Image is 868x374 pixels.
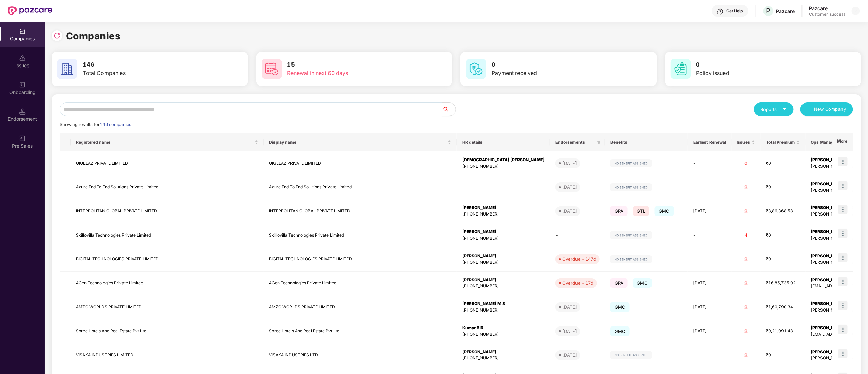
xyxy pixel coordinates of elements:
span: GMC [610,302,630,312]
td: - [688,151,732,175]
div: [PHONE_NUMBER] [462,235,545,242]
img: svg+xml;base64,PHN2ZyBpZD0iQ29tcGFuaWVzIiB4bWxucz0iaHR0cDovL3d3dy53My5vcmcvMjAwMC9zdmciIHdpZHRoPS... [19,28,26,35]
div: 0 [737,208,755,214]
img: svg+xml;base64,PHN2ZyB4bWxucz0iaHR0cDovL3d3dy53My5vcmcvMjAwMC9zdmciIHdpZHRoPSIxMjIiIGhlaWdodD0iMj... [610,351,652,359]
div: 4 [737,232,755,239]
span: plus [807,107,812,112]
div: ₹0 [766,184,800,190]
td: 4Gen Technologies Private Limited [264,272,457,296]
td: BIGITAL TECHNOLOGIES PRIVATE LIMITED [264,247,457,272]
img: svg+xml;base64,PHN2ZyB4bWxucz0iaHR0cDovL3d3dy53My5vcmcvMjAwMC9zdmciIHdpZHRoPSIxMjIiIGhlaWdodD0iMj... [610,231,652,239]
h3: 0 [492,60,614,69]
img: icon [838,181,848,190]
img: icon [838,301,848,310]
div: [DATE] [562,352,577,358]
td: Azure End To End Solutions Private Limited [71,175,264,200]
div: [PHONE_NUMBER] [462,307,545,314]
img: icon [838,157,848,166]
img: svg+xml;base64,PHN2ZyB3aWR0aD0iMjAiIGhlaWdodD0iMjAiIHZpZXdCb3g9IjAgMCAyMCAyMCIgZmlsbD0ibm9uZSIgeG... [19,135,26,142]
td: Azure End To End Solutions Private Limited [264,175,457,200]
div: Pazcare [809,5,846,12]
span: Registered name [76,139,253,145]
th: Total Premium [761,133,806,151]
th: Earliest Renewal [688,133,732,151]
th: Issues [732,133,761,151]
span: 146 companies. [100,122,132,127]
span: filter [597,140,601,144]
td: - [688,343,732,368]
td: [DATE] [688,199,732,223]
div: [PERSON_NAME] [462,229,545,235]
th: Benefits [605,133,688,151]
img: svg+xml;base64,PHN2ZyB4bWxucz0iaHR0cDovL3d3dy53My5vcmcvMjAwMC9zdmciIHdpZHRoPSI2MCIgaGVpZ2h0PSI2MC... [57,59,77,79]
div: Get Help [727,8,743,14]
td: Skillovilla Technologies Private Limited [71,223,264,247]
div: ₹0 [766,232,800,239]
img: icon [838,253,848,262]
td: 4Gen Technologies Private Limited [71,272,264,296]
td: - [688,175,732,200]
div: [DATE] [562,184,577,190]
th: Display name [264,133,457,151]
td: INTERPOLITAN GLOBAL PRIVATE LIMITED [71,199,264,223]
button: search [442,102,456,116]
td: GIGLEAZ PRIVATE LIMITED [264,151,457,175]
div: [PHONE_NUMBER] [462,163,545,170]
div: Customer_success [809,12,846,17]
h3: 0 [696,60,818,69]
div: 0 [737,304,755,311]
span: GTL [633,206,650,216]
img: svg+xml;base64,PHN2ZyBpZD0iSGVscC0zMngzMiIgeG1sbnM9Imh0dHA6Ly93d3cudzMub3JnLzIwMDAvc3ZnIiB3aWR0aD... [717,8,724,15]
span: filter [596,138,602,146]
th: More [832,133,853,151]
td: [DATE] [688,295,732,319]
img: svg+xml;base64,PHN2ZyB4bWxucz0iaHR0cDovL3d3dy53My5vcmcvMjAwMC9zdmciIHdpZHRoPSIxMjIiIGhlaWdodD0iMj... [610,255,652,263]
div: Overdue - 17d [562,280,593,286]
div: Renewal in next 60 days [287,69,409,77]
div: [PHONE_NUMBER] [462,331,545,338]
div: ₹0 [766,256,800,262]
div: 0 [737,160,755,167]
span: Total Premium [766,139,795,145]
div: [PHONE_NUMBER] [462,211,545,218]
img: svg+xml;base64,PHN2ZyB4bWxucz0iaHR0cDovL3d3dy53My5vcmcvMjAwMC9zdmciIHdpZHRoPSIxMjIiIGhlaWdodD0iMj... [610,159,652,167]
div: [PERSON_NAME] [462,253,545,259]
h3: 15 [287,60,409,69]
div: ₹3,86,368.58 [766,208,800,214]
th: HR details [457,133,550,151]
img: svg+xml;base64,PHN2ZyBpZD0iUmVsb2FkLTMyeDMyIiB4bWxucz0iaHR0cDovL3d3dy53My5vcmcvMjAwMC9zdmciIHdpZH... [54,32,60,39]
td: AMZO WORLDS PRIVATE LIMITED [264,295,457,319]
img: svg+xml;base64,PHN2ZyB3aWR0aD0iMjAiIGhlaWdodD0iMjAiIHZpZXdCb3g9IjAgMCAyMCAyMCIgZmlsbD0ibm9uZSIgeG... [19,81,26,88]
td: Spree Hotels And Real Estate Pvt Ltd [264,319,457,343]
span: Issues [737,139,750,145]
div: 0 [737,328,755,334]
div: [PERSON_NAME] M S [462,301,545,307]
td: VISAKA INDUSTRIES LTD.. [264,343,457,368]
h3: 146 [83,60,205,69]
div: [PERSON_NAME] [462,205,545,211]
td: AMZO WORLDS PRIVATE LIMITED [71,295,264,319]
div: 0 [737,352,755,358]
td: - [688,247,732,272]
td: - [550,223,605,247]
div: Payment received [492,69,614,77]
h1: Companies [66,29,121,43]
span: GPA [610,206,628,216]
span: New Company [814,106,847,113]
td: VISAKA INDUSTRIES LIMITED [71,343,264,368]
span: caret-down [782,107,787,111]
td: GIGLEAZ PRIVATE LIMITED [71,151,264,175]
div: ₹16,85,735.02 [766,280,800,286]
img: New Pazcare Logo [8,6,52,15]
td: Skillovilla Technologies Private Limited [264,223,457,247]
img: svg+xml;base64,PHN2ZyB3aWR0aD0iMTQuNSIgaGVpZ2h0PSIxNC41IiB2aWV3Qm94PSIwIDAgMTYgMTYiIGZpbGw9Im5vbm... [19,108,26,115]
img: icon [838,205,848,214]
span: search [442,107,456,112]
div: ₹0 [766,160,800,167]
span: GMC [633,278,652,288]
th: Registered name [71,133,264,151]
span: GMC [655,206,674,216]
td: [DATE] [688,272,732,296]
div: ₹0 [766,352,800,358]
div: [PHONE_NUMBER] [462,259,545,266]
